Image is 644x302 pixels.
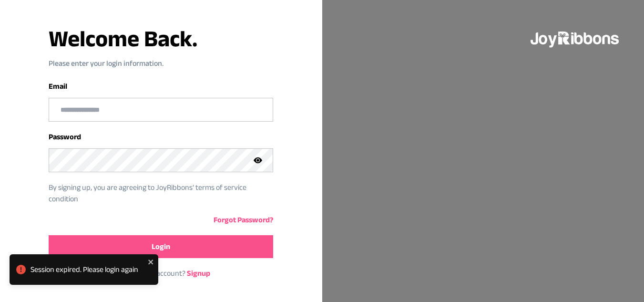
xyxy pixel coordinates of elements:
label: Email [49,82,67,90]
button: close [148,258,154,266]
label: Password [49,133,81,141]
p: By signing up, you are agreeing to JoyRibbons‘ terms of service condition [49,182,259,205]
a: Signup [187,269,210,277]
p: Don‘t have an account? [49,268,273,279]
p: Please enter your login information. [49,58,273,69]
img: joyribbons [530,23,621,53]
h3: Welcome Back. [49,27,273,50]
button: Login [49,235,273,258]
span: Login [152,241,170,252]
div: Session expired. Please login again [31,264,145,275]
a: Forgot Password? [214,216,273,224]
